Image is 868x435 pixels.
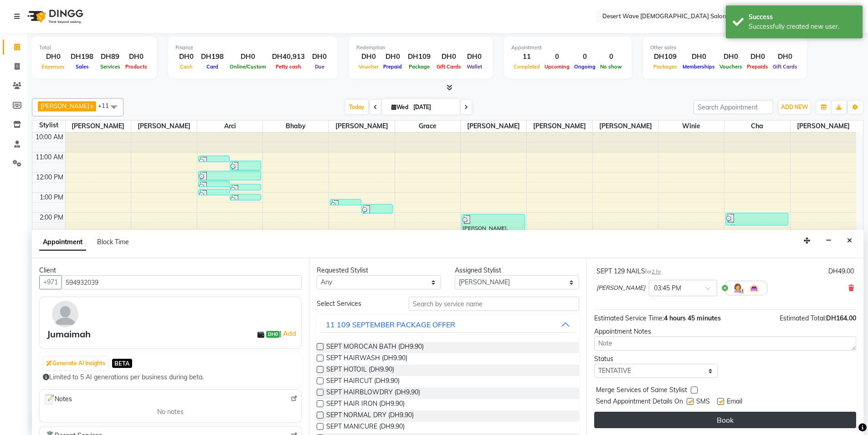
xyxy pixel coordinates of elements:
[32,121,65,130] div: Stylist
[594,354,719,364] div: Status
[749,283,760,293] img: Interior.png
[717,63,745,70] span: Vouchers
[779,101,810,114] button: ADD NEW
[464,63,484,70] span: Wallet
[362,204,392,213] div: [PERSON_NAME], TK01, 01:35 PM-02:05 PM, SEPT HAIRBLOWDRY
[175,52,197,62] div: DH0
[345,100,368,114] span: Today
[178,63,195,70] span: Cash
[511,63,542,70] span: Completed
[680,52,717,62] div: DH0
[455,266,579,275] div: Assigned Stylist
[658,121,724,132] span: Winie
[326,319,455,330] div: 11 109 SEPTEMBER PACKAGE OFFER
[726,213,788,225] div: nikki, TK02, 02:00 PM-02:40 PM, SEPT PEDICURE FOOTSPA GEL
[461,121,526,132] span: [PERSON_NAME]
[596,385,687,397] span: Merge Services of Same Stylist
[409,297,579,311] input: Search by service name
[62,275,302,289] input: Search by Name/Mobile/Email/Code
[326,342,424,353] span: SEPT MOROCAN BATH (DH9.90)
[197,52,227,62] div: DH198
[356,63,381,70] span: Voucher
[791,121,856,132] span: [PERSON_NAME]
[381,63,404,70] span: Prepaid
[39,52,67,62] div: DH0
[199,171,261,180] div: [PERSON_NAME], TK01, 11:55 AM-12:25 PM, SEPT MANICURE
[73,63,91,70] span: Sales
[52,301,78,327] img: avatar
[204,63,221,70] span: Card
[594,327,856,336] div: Appointment Notes
[43,393,72,405] span: Notes
[651,63,679,70] span: Packages
[97,52,123,62] div: DH89
[843,234,856,248] button: Close
[572,52,598,62] div: 0
[727,397,742,408] span: Email
[326,388,420,399] span: SEPT HAIRBLOWDRY (DH9.90)
[308,52,330,62] div: DH0
[594,412,856,428] button: Book
[98,63,123,70] span: Services
[320,316,575,333] button: 11 109 SEPTEMBER PACKAGE OFFER
[47,327,91,341] div: Jumaimah
[329,121,395,132] span: [PERSON_NAME]
[266,331,280,338] span: DH0
[650,44,800,52] div: Other sales
[39,234,86,251] span: Appointment
[404,52,434,62] div: DH109
[572,63,598,70] span: Ongoing
[157,407,184,417] span: No notes
[770,52,800,62] div: DH0
[770,63,800,70] span: Gift Cards
[326,399,405,410] span: SEPT HAIR IRON (DH9.90)
[680,63,717,70] span: Memberships
[39,275,62,289] button: +971
[112,359,132,367] span: BETA
[67,52,97,62] div: DH198
[330,199,361,205] div: [PERSON_NAME], TK01, 01:20 PM-01:35 PM, SEPT EYEBROW THREADING
[263,121,329,132] span: Bhaby
[326,365,394,376] span: SEPT HOTOIL (DH9.90)
[594,314,664,322] span: Estimated Service Time:
[310,299,402,309] div: Select Services
[123,63,149,70] span: Products
[732,283,743,293] img: Hairdresser.png
[34,152,65,162] div: 11:00 AM
[23,4,86,29] img: logo
[98,102,116,109] span: +11
[38,213,65,222] div: 2:00 PM
[230,184,261,190] div: [PERSON_NAME], TK01, 12:35 PM-12:50 PM, SEPT UNDER ARM WAXING
[230,194,261,200] div: [PERSON_NAME], TK01, 01:05 PM-01:20 PM, SEPT FACE MASK
[828,267,854,276] div: DH49.00
[596,267,661,276] div: SEPT 129 NAILS
[175,44,330,52] div: Finance
[326,376,400,388] span: SEPT HAIRCUT (DH9.90)
[197,121,263,132] span: Arci
[268,52,308,62] div: DH40,913
[280,328,298,339] span: |
[826,314,856,322] span: DH164.00
[326,422,405,433] span: SEPT MANICURE (DH9.90)
[39,63,67,70] span: Expenses
[199,189,229,195] div: [PERSON_NAME], TK01, 12:50 PM-01:05 PM, SEPT FACE SCRUB
[664,314,721,322] span: 4 hours 45 minutes
[230,161,261,170] div: [PERSON_NAME], TK01, 11:25 AM-11:55 AM, SEPT PEDICURE
[598,52,624,62] div: 0
[227,63,268,70] span: Online/Custom
[724,121,790,132] span: Cha
[39,44,149,52] div: Total
[227,52,268,62] div: DH0
[745,63,770,70] span: Prepaids
[542,52,572,62] div: 0
[717,52,745,62] div: DH0
[38,193,65,202] div: 1:00 PM
[598,63,624,70] span: No show
[596,283,645,293] span: [PERSON_NAME]
[434,52,463,62] div: DH0
[313,63,327,70] span: Due
[97,238,129,246] span: Block Time
[781,104,808,110] span: ADD NEW
[463,52,485,62] div: DH0
[434,63,463,70] span: Gift Cards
